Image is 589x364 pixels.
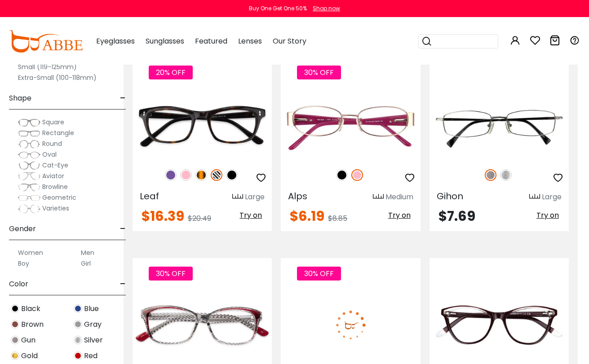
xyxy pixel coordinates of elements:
img: Gray [74,320,82,329]
label: Women [18,247,43,258]
div: Buy One Get One 50% [249,4,307,13]
img: Black [11,304,19,313]
label: Small (119-125mm) [18,61,77,72]
span: Rectangle [42,128,74,137]
span: Lenses [238,36,262,46]
span: Oval [42,150,57,159]
img: Black [226,169,238,181]
span: Sunglasses [146,36,184,46]
span: Gray [84,319,102,330]
img: Brown Rhode - TR ,Universal Bridge Fit [281,290,420,360]
label: Extra-Small (100-118mm) [18,72,97,83]
span: Eyeglasses [96,36,135,46]
div: Large [542,192,562,202]
img: Pattern [211,169,222,181]
img: Brown [11,320,19,329]
span: - [120,218,126,240]
span: $8.85 [328,213,347,224]
span: Try on [388,210,411,220]
span: 30% OFF [297,267,341,281]
span: Aviator [42,171,64,180]
img: Browline.png [18,183,40,192]
span: Geometric [42,193,76,202]
img: Gun Gihon - Metal ,Adjust Nose Pads [430,89,569,159]
button: Try on [385,210,413,221]
div: Shop now [313,4,340,13]
img: Aviator.png [18,172,40,181]
span: Gun [21,335,35,346]
span: $16.39 [142,206,184,226]
img: Pink [351,169,363,181]
img: Varieties.png [18,204,40,214]
img: abbeglasses.com [9,30,83,53]
img: Gun [11,336,19,344]
img: Gun [485,169,496,181]
img: size ruler [529,193,540,200]
button: Try on [237,210,265,221]
img: Pink [180,169,192,181]
span: $6.19 [290,206,324,226]
img: size ruler [373,193,384,200]
img: Silver [74,336,82,344]
img: Oval.png [18,150,40,159]
img: Silver [500,169,512,181]
img: Geometric.png [18,193,40,202]
span: $20.49 [188,213,211,224]
button: Try on [534,210,562,221]
span: 30% OFF [149,267,193,281]
span: Our Story [273,36,306,46]
span: Gender [9,218,36,240]
span: Black [21,303,40,314]
span: Blue [84,303,99,314]
img: Pattern Elliot - Plastic ,Universal Bridge Fit [133,290,272,360]
span: Alps [288,190,307,202]
span: Cat-Eye [42,161,68,170]
span: Red [84,351,97,361]
img: Brown Luznic - Acetate ,Universal Bridge Fit [430,290,569,360]
a: Shop now [308,4,340,12]
img: Black [336,169,348,181]
img: Cat-Eye.png [18,161,40,170]
span: 20% OFF [149,66,193,79]
span: Color [9,273,28,295]
span: Gihon [437,190,463,202]
span: Browline [42,182,68,191]
img: Round.png [18,140,40,149]
img: Gold [11,351,19,360]
span: Gold [21,351,38,361]
span: Try on [239,210,262,220]
img: Pattern Leaf - Acetate ,Universal Bridge Fit [133,89,272,159]
img: Purple [165,169,177,181]
span: Try on [536,210,559,220]
label: Boy [18,258,29,269]
img: Square.png [18,118,40,127]
label: Men [81,247,94,258]
span: 30% OFF [297,66,341,79]
img: Tortoise [195,169,207,181]
span: Brown [21,319,44,330]
span: Round [42,139,62,148]
img: Red [74,351,82,360]
label: Girl [81,258,91,269]
img: Rectangle.png [18,129,40,138]
span: Square [42,118,64,127]
span: Shape [9,88,31,109]
img: Blue [74,304,82,313]
span: $7.69 [438,206,475,226]
div: Large [245,192,265,202]
span: Featured [195,36,227,46]
span: Leaf [140,190,159,202]
span: - [120,273,126,295]
span: - [120,88,126,109]
div: Medium [385,192,413,202]
span: Silver [84,335,103,346]
span: Varieties [42,204,69,213]
img: Pink Alps - Metal ,Adjust Nose Pads [281,89,420,159]
img: size ruler [232,193,243,200]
